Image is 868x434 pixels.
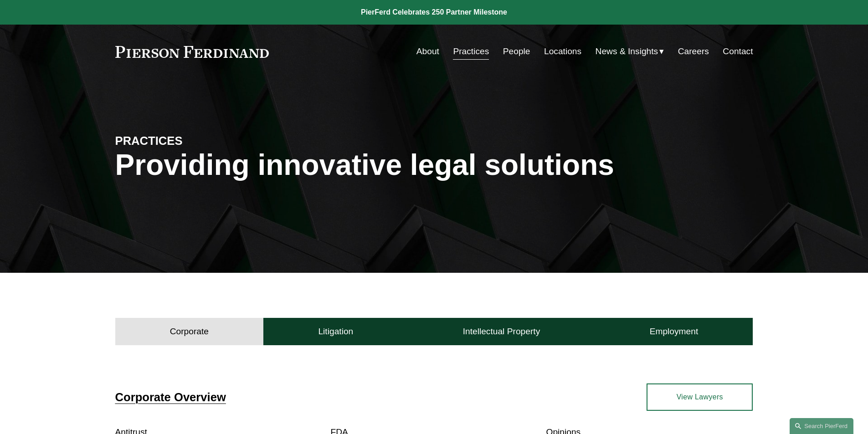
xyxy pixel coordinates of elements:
[544,43,581,60] a: Locations
[650,326,699,337] h4: Employment
[723,43,753,60] a: Contact
[453,43,489,60] a: Practices
[647,383,753,411] a: View Lawyers
[503,43,530,60] a: People
[596,43,664,60] a: folder dropdown
[318,326,353,337] h4: Litigation
[115,133,275,148] h4: PRACTICES
[463,326,540,337] h4: Intellectual Property
[170,326,209,337] h4: Corporate
[678,43,709,60] a: Careers
[416,43,439,60] a: About
[115,148,753,182] h1: Providing innovative legal solutions
[115,391,226,403] a: Corporate Overview
[596,44,658,60] span: News & Insights
[790,418,853,434] a: Search this site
